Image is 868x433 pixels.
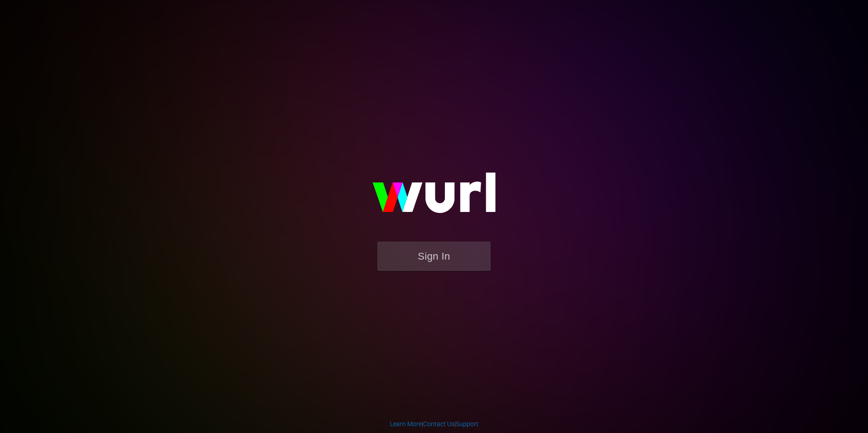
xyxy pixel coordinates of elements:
button: Sign In [377,241,491,271]
a: Learn More [390,420,422,428]
a: Support [456,420,478,428]
img: wurl-logo-on-black-223613ac3d8ba8fe6dc639794a292ebdb59501304c7dfd60c99c58986ef67473.svg [343,153,525,241]
div: | | [390,419,478,428]
a: Contact Us [423,420,454,428]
